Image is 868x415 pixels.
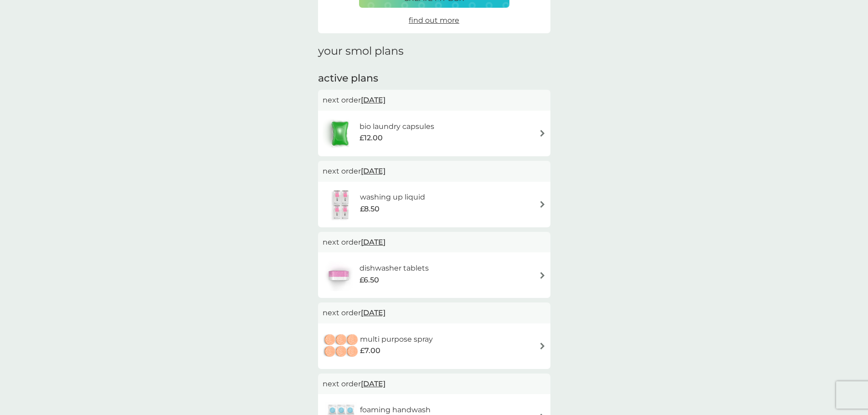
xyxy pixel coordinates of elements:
[318,72,550,86] h2: active plans
[323,307,546,319] p: next order
[539,272,546,279] img: arrow right
[323,236,546,248] p: next order
[360,345,380,357] span: £7.00
[360,274,379,286] span: £6.50
[539,130,546,137] img: arrow right
[323,94,546,106] p: next order
[323,189,360,220] img: washing up liquid
[360,333,433,345] h6: multi purpose spray
[360,132,383,144] span: £12.00
[539,201,546,208] img: arrow right
[361,91,385,109] span: [DATE]
[360,262,429,274] h6: dishwasher tablets
[318,45,550,58] h1: your smol plans
[323,165,546,177] p: next order
[323,259,354,291] img: dishwasher tablets
[323,330,360,362] img: multi purpose spray
[361,304,385,322] span: [DATE]
[323,378,546,390] p: next order
[409,15,459,26] a: find out more
[361,162,385,180] span: [DATE]
[360,191,425,203] h6: washing up liquid
[361,375,385,393] span: [DATE]
[539,343,546,349] img: arrow right
[360,121,434,133] h6: bio laundry capsules
[361,233,385,251] span: [DATE]
[323,118,357,149] img: bio laundry capsules
[360,203,380,215] span: £8.50
[409,16,459,25] span: find out more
